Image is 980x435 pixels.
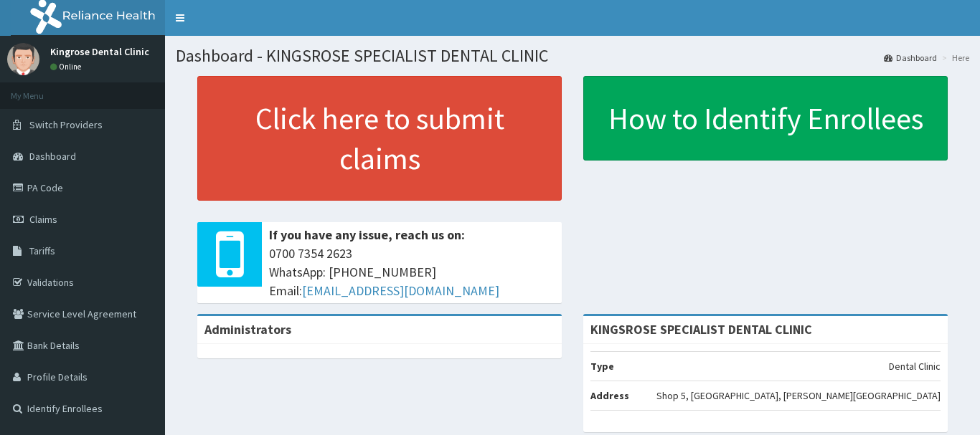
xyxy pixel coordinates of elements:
[938,52,969,64] li: Here
[269,244,555,300] span: 0700 7354 2623 WhatsApp: [PHONE_NUMBER] Email:
[29,150,76,163] span: Dashboard
[29,244,55,257] span: Tariffs
[50,47,149,57] p: Kingrose Dental Clinic
[302,282,499,299] a: [EMAIL_ADDRESS][DOMAIN_NAME]
[590,360,614,373] b: Type
[590,389,629,402] b: Address
[29,213,57,226] span: Claims
[176,47,969,65] h1: Dashboard - KINGSROSE SPECIALIST DENTAL CLINIC
[269,226,465,243] b: If you have any issue, reach us on:
[889,359,941,373] p: Dental Clinic
[884,52,937,64] a: Dashboard
[29,118,103,131] span: Switch Providers
[204,321,291,338] b: Administrators
[583,76,948,161] a: How to Identify Enrollees
[197,76,562,201] a: Click here to submit claims
[50,62,85,72] a: Online
[656,388,941,403] p: Shop 5, [GEOGRAPHIC_DATA], [PERSON_NAME][GEOGRAPHIC_DATA]
[7,43,39,75] img: User Image
[590,321,812,338] strong: KINGSROSE SPECIALIST DENTAL CLINIC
